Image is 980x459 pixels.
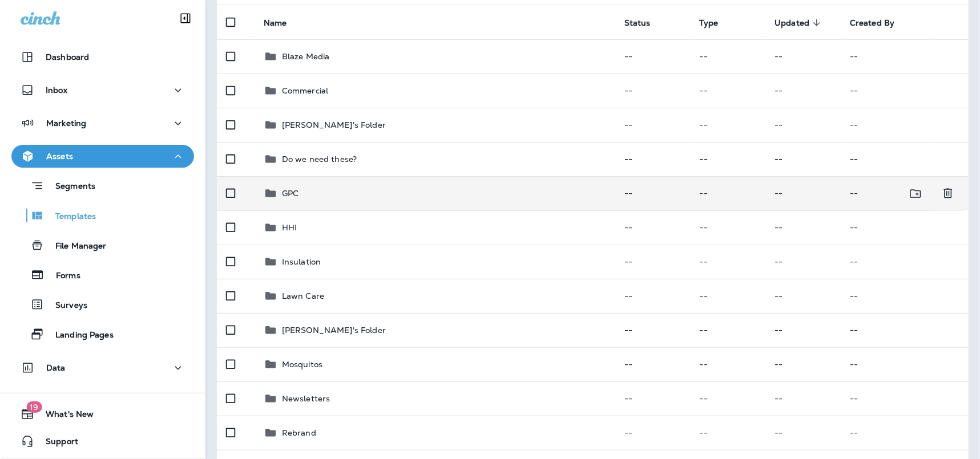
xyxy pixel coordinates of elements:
[615,210,691,245] td: --
[615,74,691,108] td: --
[46,52,89,62] p: Dashboard
[264,18,287,28] span: Name
[765,381,841,416] td: --
[282,223,297,232] p: HHI
[841,416,969,450] td: --
[904,182,927,205] button: Move to folder
[11,145,194,168] button: Assets
[44,241,107,252] p: File Manager
[282,394,330,403] p: Newsletters
[691,39,766,74] td: --
[765,416,841,450] td: --
[11,46,194,68] button: Dashboard
[615,245,691,279] td: --
[615,39,691,74] td: --
[691,176,766,210] td: --
[11,322,194,346] button: Landing Pages
[46,152,73,161] p: Assets
[282,120,386,129] p: [PERSON_NAME]'s Folder
[841,279,969,313] td: --
[937,182,959,205] button: Delete
[11,112,194,135] button: Marketing
[11,403,194,425] button: 19What's New
[765,176,841,210] td: --
[615,176,691,210] td: --
[775,18,824,28] span: Updated
[624,18,651,28] span: Status
[45,271,80,282] p: Forms
[841,245,969,279] td: --
[691,381,766,416] td: --
[765,210,841,245] td: --
[282,86,328,95] p: Commercial
[34,409,94,423] span: What's New
[624,18,666,28] span: Status
[11,430,194,453] button: Support
[765,347,841,381] td: --
[691,245,766,279] td: --
[765,74,841,108] td: --
[615,108,691,142] td: --
[691,210,766,245] td: --
[11,293,194,316] button: Surveys
[765,142,841,176] td: --
[841,381,969,416] td: --
[282,257,321,266] p: Insulation
[700,18,733,28] span: Type
[841,74,969,108] td: --
[850,18,894,28] span: Created By
[765,313,841,347] td: --
[11,204,194,228] button: Templates
[841,142,969,176] td: --
[282,155,357,164] p: Do we need these?
[44,300,87,311] p: Surveys
[841,210,969,245] td: --
[46,119,86,128] p: Marketing
[282,360,322,369] p: Mosquitos
[11,233,194,257] button: File Manager
[44,181,95,193] p: Segments
[691,142,766,176] td: --
[691,347,766,381] td: --
[11,173,194,198] button: Segments
[11,79,194,101] button: Inbox
[615,279,691,313] td: --
[765,39,841,74] td: --
[170,7,201,30] button: Collapse Sidebar
[615,416,691,450] td: --
[691,74,766,108] td: --
[841,313,969,347] td: --
[765,245,841,279] td: --
[765,108,841,142] td: --
[691,313,766,347] td: --
[841,347,969,381] td: --
[700,18,719,28] span: Type
[264,18,302,28] span: Name
[691,108,766,142] td: --
[46,363,66,372] p: Data
[765,279,841,313] td: --
[46,86,67,95] p: Inbox
[615,313,691,347] td: --
[615,347,691,381] td: --
[26,401,42,413] span: 19
[841,39,969,74] td: --
[282,189,299,198] p: GPC
[282,52,330,61] p: Blaze Media
[775,18,809,28] span: Updated
[850,18,909,28] span: Created By
[615,381,691,416] td: --
[282,326,386,335] p: [PERSON_NAME]'s Folder
[11,356,194,379] button: Data
[11,263,194,287] button: Forms
[282,428,316,437] p: Rebrand
[615,142,691,176] td: --
[841,176,931,210] td: --
[282,291,324,300] p: Lawn Care
[44,212,96,222] p: Templates
[691,279,766,313] td: --
[841,108,969,142] td: --
[691,416,766,450] td: --
[34,437,78,450] span: Support
[44,330,114,341] p: Landing Pages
